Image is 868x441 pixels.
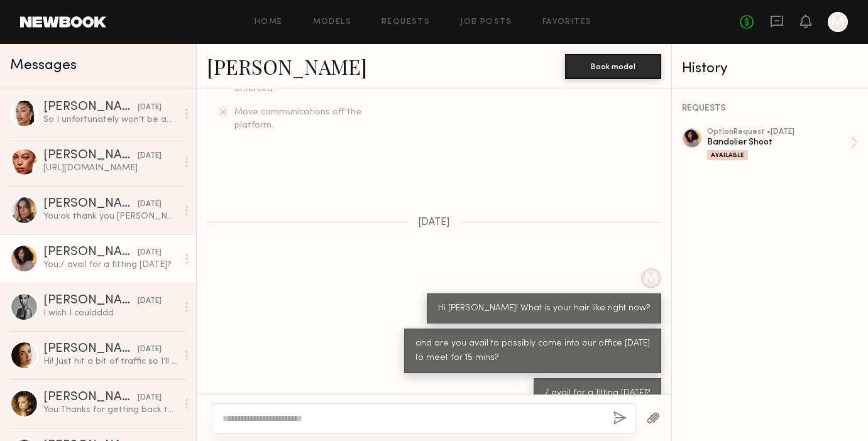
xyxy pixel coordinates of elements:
div: and are you avail to possibly come into our office [DATE] to meet for 15 mins? [415,337,650,366]
div: I wish I couldddd [43,307,177,319]
a: Home [255,18,283,26]
div: Hi! Just hit a bit of traffic so I’ll be there ~10 after! [43,356,177,367]
div: [PERSON_NAME] [43,101,138,114]
span: Move communications off the platform. [234,108,361,129]
div: [PERSON_NAME] [43,391,138,404]
span: [DATE] [418,217,450,228]
div: History [682,62,858,76]
div: [URL][DOMAIN_NAME] [43,162,177,174]
div: [DATE] [138,344,162,356]
a: Job Posts [460,18,512,26]
div: [PERSON_NAME] [43,198,138,210]
div: [PERSON_NAME] [43,295,138,307]
div: [PERSON_NAME] [43,246,138,259]
div: [DATE] [138,247,162,259]
div: You: / avail for a fitting [DATE]? [43,259,177,271]
a: optionRequest •[DATE]Bandolier ShootAvailable [707,128,858,160]
a: Requests [382,18,430,26]
div: [DATE] [138,199,162,210]
div: REQUESTS [682,104,858,113]
div: [PERSON_NAME] [43,343,138,356]
div: [DATE] [138,150,162,162]
a: [PERSON_NAME] [207,53,367,80]
div: You: Thanks for getting back to [GEOGRAPHIC_DATA] :) No worries at all! But we will certainly kee... [43,404,177,416]
a: Book model [565,60,661,71]
div: [DATE] [138,392,162,404]
div: Bandolier Shoot [707,136,850,148]
div: [DATE] [138,295,162,307]
a: Favorites [542,18,592,26]
div: Hi [PERSON_NAME]! What is your hair like right now? [438,302,650,316]
div: / avail for a fitting [DATE]? [545,386,650,401]
div: So I unfortunately won’t be able to make the fitting but am available for the job! [43,114,177,126]
div: [PERSON_NAME] [43,150,138,162]
div: You: ok thank you [PERSON_NAME]! we will circle back with you [43,210,177,222]
div: option Request • [DATE] [707,128,850,136]
div: Available [707,150,748,160]
button: Book model [565,54,661,79]
span: Messages [10,58,77,73]
a: Models [313,18,351,26]
a: M [828,12,848,32]
div: [DATE] [138,102,162,114]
